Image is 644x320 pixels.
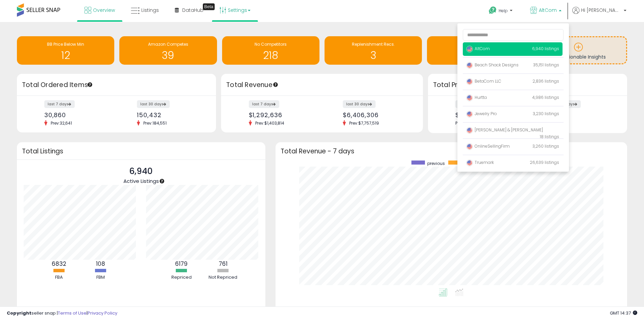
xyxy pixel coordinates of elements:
[52,260,66,268] b: 6832
[433,80,622,90] h3: Total Profit
[44,100,75,108] label: last 7 days
[532,46,559,51] span: 6,940 listings
[20,50,111,61] h1: 12
[551,54,606,60] span: Add Actionable Insights
[148,41,188,47] span: Amazon Competes
[352,41,395,47] span: Replenishment Recs.
[123,177,159,185] span: Active Listings
[466,94,487,100] span: Hurtta
[533,62,559,68] span: 35,151 listings
[219,260,228,268] b: 761
[175,260,188,268] b: 6179
[455,100,486,108] label: last 7 days
[22,149,260,154] h3: Total Listings
[203,274,243,281] div: Not Repriced
[466,111,497,116] span: Jewelry Pro
[159,178,165,184] div: Tooltip anchor
[226,80,418,90] h3: Total Revenue
[466,127,543,133] span: [PERSON_NAME] & [PERSON_NAME]
[222,36,319,65] a: No Competitors 218
[328,50,419,61] h1: 3
[123,50,213,61] h1: 39
[7,310,117,317] div: seller snap | |
[430,50,521,61] h1: 17
[532,94,559,100] span: 4,986 listings
[161,274,202,281] div: Repriced
[80,274,121,281] div: FBM
[140,120,170,126] span: Prev: 184,551
[137,111,204,119] div: 150,432
[272,82,279,88] div: Tooltip anchor
[343,111,411,119] div: $6,406,306
[466,159,473,166] img: usa.png
[466,62,519,68] span: Beach Shack Designs
[39,274,79,281] div: FBA
[249,111,317,119] div: $1,292,636
[252,120,288,126] span: Prev: $1,403,814
[93,7,115,14] span: Overview
[610,310,637,316] span: 2025-09-11 14:37 GMT
[47,120,75,126] span: Prev: 32,641
[466,78,501,84] span: BetaCom LLC
[182,7,204,14] span: DataHub
[343,100,376,108] label: last 30 days
[44,111,112,119] div: 30,860
[141,7,159,14] span: Listings
[532,143,559,149] span: 3,260 listings
[466,159,494,165] span: Truemark
[119,36,217,65] a: Amazon Competes 39
[530,159,559,165] span: 26,639 listings
[325,36,422,65] a: Replenishment Recs. 3
[488,6,497,15] i: Get Help
[532,78,559,84] span: 2,836 listings
[96,260,105,268] b: 108
[531,37,626,63] a: Add Actionable Insights
[225,50,316,61] h1: 218
[539,7,557,14] span: AltCom
[87,82,93,88] div: Tooltip anchor
[466,46,490,51] span: AltCom
[540,134,559,140] span: 18 listings
[483,1,519,22] a: Help
[346,120,382,126] span: Prev: $7,757,519
[123,165,159,178] p: 6,940
[58,310,87,316] a: Terms of Use
[466,94,473,101] img: usa.png
[499,8,508,14] span: Help
[466,143,510,149] span: OnlineSellingFirm
[572,7,626,22] a: Hi [PERSON_NAME]
[22,80,211,90] h3: Total Ordered Items
[466,46,473,52] img: usa.png
[255,41,287,47] span: No Competitors
[533,111,559,116] span: 3,230 listings
[47,41,84,47] span: BB Price Below Min
[7,310,31,316] strong: Copyright
[466,143,473,150] img: usa.png
[249,100,279,108] label: last 7 days
[466,111,473,118] img: usa.png
[427,36,524,65] a: BB Share = Zero 17
[455,120,470,126] span: Prev: $0
[466,62,473,69] img: usa.png
[466,127,473,134] img: usa.png
[17,36,114,65] a: BB Price Below Min 12
[88,310,117,316] a: Privacy Policy
[548,111,615,119] div: $0
[427,161,445,166] span: previous
[455,111,523,119] div: $0
[281,149,622,154] h3: Total Revenue - 7 days
[581,7,622,14] span: Hi [PERSON_NAME]
[466,78,473,85] img: usa.png
[203,3,215,10] div: Tooltip anchor
[137,100,170,108] label: last 30 days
